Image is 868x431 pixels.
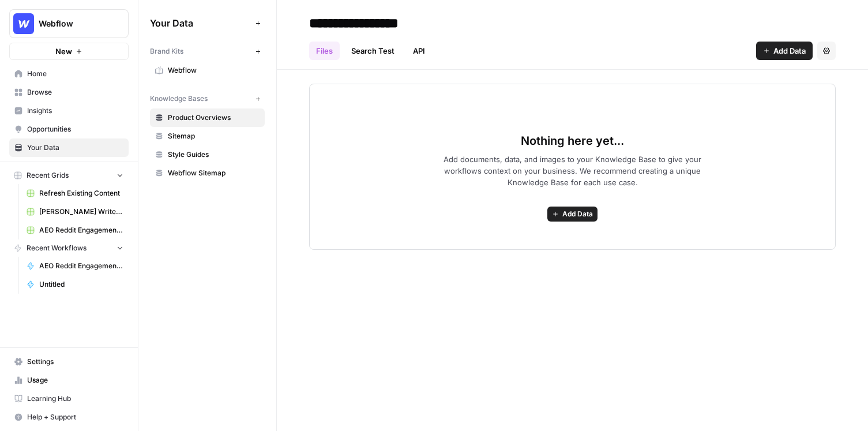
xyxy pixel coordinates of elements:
[150,108,265,127] a: Product Overviews
[21,184,129,203] a: Refresh Existing Content
[27,357,123,367] span: Settings
[21,275,129,294] a: Untitled
[39,188,123,198] span: Refresh Existing Content
[168,149,260,160] span: Style Guides
[21,221,129,239] a: AEO Reddit Engagement (5)
[168,168,260,178] span: Webflow Sitemap
[521,133,624,149] span: Nothing here yet...
[9,138,129,157] a: Your Data
[168,113,260,123] span: Product Overviews
[27,87,123,98] span: Browse
[27,170,69,181] span: Recent Grids
[21,257,129,275] a: AEO Reddit Engagement - Fork
[13,13,34,34] img: Webflow Logo
[150,93,208,104] span: Knowledge Bases
[39,261,123,271] span: AEO Reddit Engagement - Fork
[21,203,129,221] a: [PERSON_NAME] Write Informational Article
[150,145,265,164] a: Style Guides
[9,408,129,426] button: Help + Support
[309,42,340,60] a: Files
[55,46,72,57] span: New
[425,153,720,188] span: Add documents, data, and images to your Knowledge Base to give your workflows context on your bus...
[9,371,129,389] a: Usage
[39,18,108,29] span: Webflow
[168,65,260,76] span: Webflow
[756,42,813,60] button: Add Data
[9,239,129,257] button: Recent Workflows
[9,102,129,120] a: Insights
[27,106,123,116] span: Insights
[9,9,129,38] button: Workspace: Webflow
[9,120,129,138] a: Opportunities
[39,225,123,235] span: AEO Reddit Engagement (5)
[39,279,123,290] span: Untitled
[9,43,129,60] button: New
[562,209,593,219] span: Add Data
[27,412,123,422] span: Help + Support
[150,61,265,80] a: Webflow
[27,143,123,153] span: Your Data
[150,16,251,30] span: Your Data
[9,167,129,184] button: Recent Grids
[9,389,129,408] a: Learning Hub
[9,353,129,371] a: Settings
[547,207,598,222] button: Add Data
[150,127,265,145] a: Sitemap
[27,124,123,134] span: Opportunities
[27,243,87,253] span: Recent Workflows
[9,65,129,83] a: Home
[150,164,265,182] a: Webflow Sitemap
[27,375,123,385] span: Usage
[150,46,183,57] span: Brand Kits
[27,393,123,404] span: Learning Hub
[168,131,260,141] span: Sitemap
[27,69,123,79] span: Home
[39,207,123,217] span: [PERSON_NAME] Write Informational Article
[406,42,432,60] a: API
[344,42,401,60] a: Search Test
[773,45,806,57] span: Add Data
[9,83,129,102] a: Browse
